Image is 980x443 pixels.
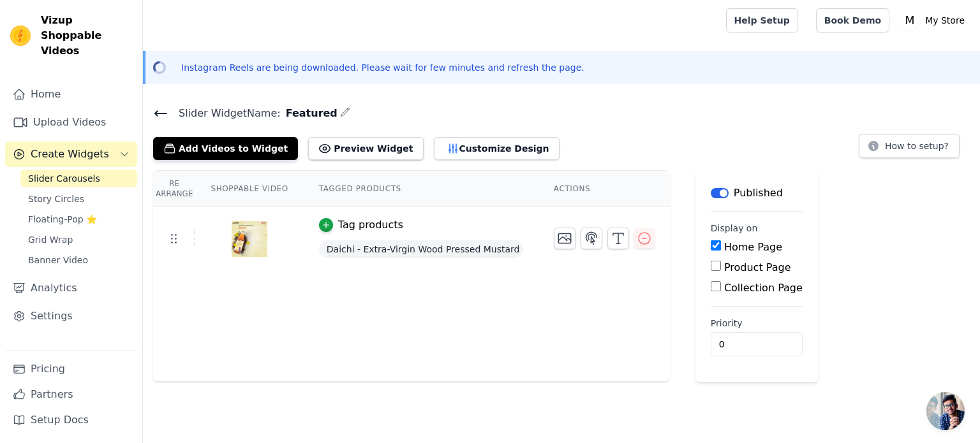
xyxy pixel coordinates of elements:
[900,9,970,32] button: M My Store
[28,233,73,246] span: Grid Wrap
[181,61,584,74] p: Instagram Reels are being downloaded. Please wait for few minutes and refresh the page.
[5,275,137,301] a: Analytics
[859,134,960,158] button: How to setup?
[28,254,88,266] span: Banner Video
[340,105,350,122] div: Edit Name
[20,210,137,228] a: Floating-Pop ⭐
[28,172,100,185] span: Slider Carousels
[538,171,670,207] th: Actions
[31,147,109,162] span: Create Widgets
[5,82,137,107] a: Home
[5,142,137,167] button: Create Widgets
[711,222,758,235] legend: Display on
[232,208,267,270] img: reel-preview-x1jzfg-hd.myshopify.com-3690314150284510719_58629577164.jpeg
[195,171,303,207] th: Shoppable Video
[711,317,803,330] label: Priority
[724,261,791,273] label: Product Page
[10,25,31,46] img: Vizup
[41,13,132,59] span: Vizup Shoppable Videos
[5,382,137,407] a: Partners
[905,14,915,27] text: M
[5,110,137,135] a: Upload Videos
[168,106,281,121] span: Slider Widget Name:
[319,240,523,258] span: Daichi - Extra-Virgin Wood Pressed Mustard Oil | Glass bottle 1000 ml x 2
[5,356,137,382] a: Pricing
[20,251,137,269] a: Banner Video
[434,137,560,160] button: Customize Design
[5,303,137,329] a: Settings
[28,213,97,226] span: Floating-Pop ⭐
[319,217,403,233] button: Tag products
[724,241,782,253] label: Home Page
[20,170,137,187] a: Slider Carousels
[926,392,965,430] a: Open chat
[20,231,137,249] a: Grid Wrap
[153,137,298,160] button: Add Videos to Widget
[859,143,960,155] a: How to setup?
[726,8,798,33] a: Help Setup
[153,171,195,207] th: Re Arrange
[20,190,137,208] a: Story Circles
[920,9,970,32] p: My Store
[734,185,783,201] p: Published
[724,282,803,294] label: Collection Page
[28,192,84,205] span: Story Circles
[554,228,575,249] button: Change Thumbnail
[338,217,403,233] div: Tag products
[304,171,538,207] th: Tagged Products
[281,106,338,121] span: Featured
[5,407,137,433] a: Setup Docs
[816,8,889,33] a: Book Demo
[308,137,423,160] button: Preview Widget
